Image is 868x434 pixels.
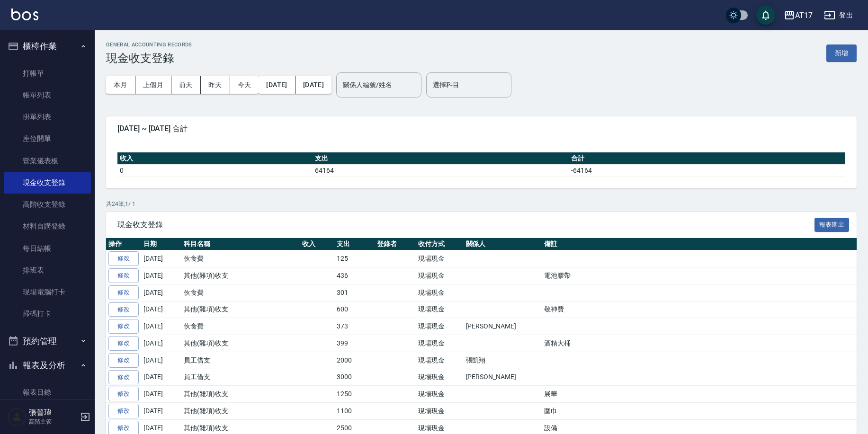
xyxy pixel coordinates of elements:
[416,267,464,284] td: 現場現金
[230,76,259,94] button: 今天
[141,267,181,284] td: [DATE]
[181,403,300,420] td: 其他(雜項)收支
[334,250,375,267] td: 125
[416,318,464,335] td: 現場現金
[4,106,91,128] a: 掛單列表
[11,9,38,20] img: Logo
[117,220,814,230] span: 現金收支登錄
[4,238,91,259] a: 每日結帳
[295,76,331,94] button: [DATE]
[181,318,300,335] td: 伙食費
[4,303,91,325] a: 掃碼打卡
[108,285,139,300] a: 修改
[826,44,857,62] button: 新增
[181,352,300,369] td: 員工借支
[4,381,91,403] a: 報表目錄
[416,403,464,420] td: 現場現金
[756,6,775,25] button: save
[108,302,139,317] a: 修改
[464,318,542,335] td: [PERSON_NAME]
[117,164,313,177] td: 0
[313,152,569,165] th: 支出
[4,194,91,215] a: 高階收支登錄
[181,267,300,284] td: 其他(雜項)收支
[4,84,91,106] a: 帳單列表
[141,301,181,318] td: [DATE]
[334,238,375,250] th: 支出
[171,76,201,94] button: 前天
[334,352,375,369] td: 2000
[181,284,300,301] td: 伙食費
[416,335,464,352] td: 現場現金
[181,301,300,318] td: 其他(雜項)收支
[141,403,181,420] td: [DATE]
[117,152,313,165] th: 收入
[334,267,375,284] td: 436
[334,369,375,386] td: 3000
[416,369,464,386] td: 現場現金
[464,352,542,369] td: 張凱翔
[106,76,135,94] button: 本月
[795,9,813,21] div: AT17
[334,403,375,420] td: 1100
[259,76,295,94] button: [DATE]
[141,238,181,250] th: 日期
[181,335,300,352] td: 其他(雜項)收支
[106,238,141,250] th: 操作
[416,250,464,267] td: 現場現金
[4,259,91,281] a: 排班表
[29,408,77,417] h5: 張晉瑋
[117,124,845,133] span: [DATE] ~ [DATE] 合計
[826,48,857,57] a: 新增
[416,301,464,318] td: 現場現金
[108,251,139,266] a: 修改
[542,403,857,420] td: 圍巾
[542,335,857,352] td: 酒精大桶
[780,6,816,25] button: AT17
[569,152,845,165] th: 合計
[141,369,181,386] td: [DATE]
[181,238,300,250] th: 科目名稱
[4,215,91,237] a: 材料自購登錄
[4,62,91,84] a: 打帳單
[106,52,192,65] h3: 現金收支登錄
[464,369,542,386] td: [PERSON_NAME]
[814,218,850,232] button: 報表匯出
[542,238,857,250] th: 備註
[300,238,334,250] th: 收入
[334,318,375,335] td: 373
[141,318,181,335] td: [DATE]
[108,370,139,385] a: 修改
[542,301,857,318] td: 敬神費
[334,284,375,301] td: 301
[181,369,300,386] td: 員工借支
[416,238,464,250] th: 收付方式
[108,268,139,283] a: 修改
[4,353,91,378] button: 報表及分析
[416,386,464,403] td: 現場現金
[4,34,91,59] button: 櫃檯作業
[29,417,77,426] p: 高階主管
[181,386,300,403] td: 其他(雜項)收支
[141,352,181,369] td: [DATE]
[181,250,300,267] td: 伙食費
[334,386,375,403] td: 1250
[334,335,375,352] td: 399
[108,353,139,368] a: 修改
[820,7,857,24] button: 登出
[106,42,192,48] h2: GENERAL ACCOUNTING RECORDS
[4,172,91,194] a: 現金收支登錄
[569,164,845,177] td: -64164
[108,336,139,351] a: 修改
[201,76,230,94] button: 昨天
[8,407,27,426] img: Person
[4,128,91,150] a: 座位開單
[141,335,181,352] td: [DATE]
[108,387,139,401] a: 修改
[141,284,181,301] td: [DATE]
[141,386,181,403] td: [DATE]
[4,329,91,354] button: 預約管理
[141,250,181,267] td: [DATE]
[542,386,857,403] td: 展華
[542,267,857,284] td: 電池膠帶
